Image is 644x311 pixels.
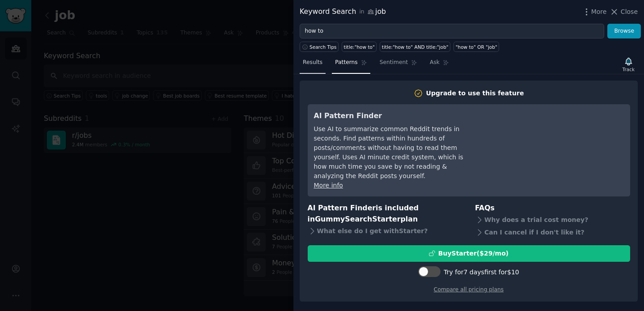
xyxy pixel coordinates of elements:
[314,124,477,181] div: Use AI to summarize common Reddit trends in seconds. Find patterns within hundreds of posts/comme...
[300,55,326,74] a: Results
[475,203,630,214] h3: FAQs
[377,55,420,74] a: Sentiment
[582,7,607,17] button: More
[427,55,452,74] a: Ask
[475,214,630,226] div: Why does a trial cost money?
[475,226,630,239] div: Can I cancel if I don't like it?
[335,59,357,67] span: Patterns
[621,7,638,17] span: Close
[359,8,364,16] span: in
[434,286,504,293] a: Compare all pricing plans
[380,42,450,52] a: title:"how to" AND title:"job"
[303,59,322,67] span: Results
[309,44,337,50] span: Search Tips
[344,44,375,50] div: title:"how to"
[623,66,635,72] div: Track
[382,44,449,50] div: title:"how to" AND title:"job"
[426,89,524,98] div: Upgrade to use this feature
[610,7,638,17] button: Close
[308,245,630,262] button: BuyStarter($29/mo)
[444,268,519,277] div: Try for 7 days first for $10
[300,42,339,52] button: Search Tips
[591,7,607,17] span: More
[332,55,370,74] a: Patterns
[619,55,638,74] button: Track
[380,59,408,67] span: Sentiment
[342,42,377,52] a: title:"how to"
[456,44,497,50] div: "how to" OR "job"
[308,203,463,225] h3: AI Pattern Finder is included in plan
[308,225,463,237] div: What else do I get with Starter ?
[453,42,499,52] a: "how to" OR "job"
[300,6,386,17] div: Keyword Search job
[314,182,343,189] a: More info
[490,111,624,178] iframe: YouTube video player
[438,249,508,258] div: Buy Starter ($ 29 /mo )
[430,59,440,67] span: Ask
[314,111,477,122] h3: AI Pattern Finder
[607,24,641,39] button: Browse
[315,215,400,223] span: GummySearch Starter
[300,24,604,39] input: Try a keyword related to your business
